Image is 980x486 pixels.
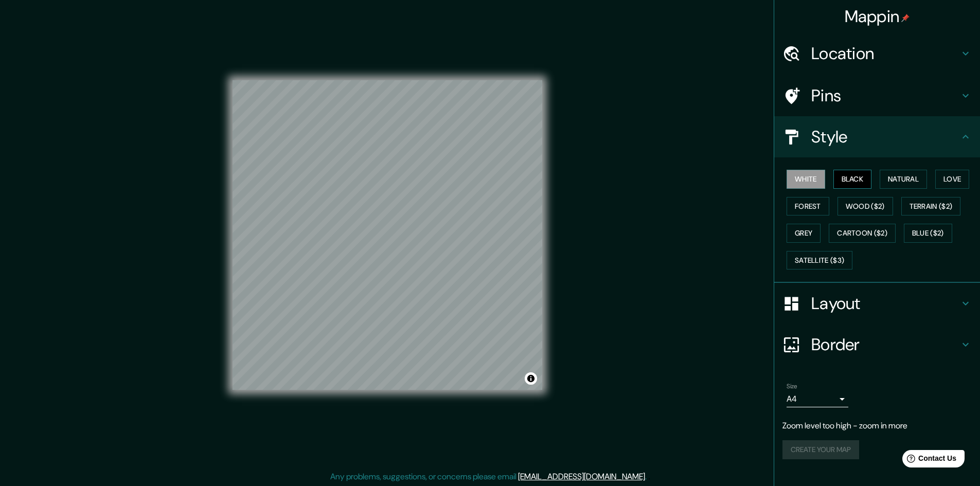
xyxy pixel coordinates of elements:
div: . [647,471,648,483]
h4: Mappin [845,6,910,27]
img: pin-icon.png [901,14,910,22]
label: Size [787,382,797,391]
button: Blue ($2) [904,224,952,243]
div: . [648,471,650,483]
button: Toggle attribution [525,372,537,385]
div: Layout [774,283,980,324]
h4: Layout [811,293,959,314]
button: White [787,170,825,189]
h4: Pins [811,85,959,106]
button: Terrain ($2) [901,197,961,216]
button: Grey [787,224,821,243]
div: Border [774,324,980,365]
div: Location [774,33,980,74]
div: A4 [787,391,848,407]
button: Black [833,170,872,189]
p: Any problems, suggestions, or concerns please email . [330,471,647,483]
button: Natural [880,170,927,189]
button: Cartoon ($2) [829,224,896,243]
div: Pins [774,75,980,116]
canvas: Map [233,80,542,390]
iframe: Help widget launcher [888,446,969,475]
button: Wood ($2) [838,197,893,216]
p: Zoom level too high - zoom in more [782,420,972,432]
button: Satellite ($3) [787,251,852,270]
button: Forest [787,197,829,216]
h4: Style [811,127,959,147]
h4: Location [811,43,959,64]
h4: Border [811,334,959,355]
a: [EMAIL_ADDRESS][DOMAIN_NAME] [518,471,645,482]
div: Style [774,116,980,157]
button: Love [935,170,969,189]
